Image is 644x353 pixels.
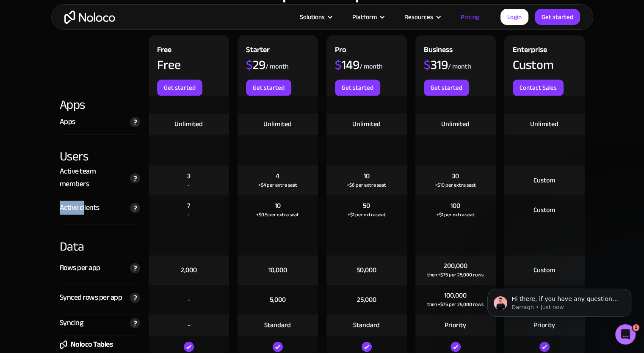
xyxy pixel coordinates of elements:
div: +$0.5 per extra seat [256,210,299,219]
div: +$6 per extra seat [347,181,386,189]
div: Apps [60,96,140,113]
div: Custom [533,265,555,275]
div: 319 [424,58,448,71]
div: Pro [335,44,346,58]
a: Get started [246,80,291,96]
div: Unlimited [530,119,558,129]
div: Rows per app [60,262,100,274]
div: Free [157,58,181,71]
div: - [188,295,190,304]
div: Resources [404,11,433,22]
a: Get started [424,80,469,96]
div: 50,000 [357,265,376,275]
div: 200,000 [444,261,467,270]
div: then +$75 per 25,000 rows [427,300,484,309]
div: Custom [533,205,555,215]
div: Standard [264,320,291,330]
a: Get started [535,9,580,25]
div: Apps [60,116,75,128]
div: Synced rows per app [60,291,122,304]
div: 2,000 [181,265,197,275]
span: $ [424,53,431,77]
a: Get started [157,80,202,96]
div: Unlimited [441,119,470,129]
div: Noloco Tables [71,338,113,351]
div: Custom [533,176,555,185]
div: / month [448,62,471,71]
div: 3 [187,171,191,181]
div: 4 [276,171,279,181]
div: Unlimited [352,119,381,129]
div: Resources [394,11,450,22]
div: 50 [363,201,370,210]
div: 100,000 [444,291,467,300]
div: Data [60,225,140,255]
div: 10 [364,171,370,181]
div: +$4 per extra seat [258,181,297,189]
div: Unlimited [263,119,292,129]
span: $ [335,53,342,77]
div: 100 [451,201,460,210]
div: Enterprise [513,44,547,58]
div: Users [60,135,140,165]
a: Pricing [450,11,490,22]
div: Syncing [60,317,83,329]
div: Active team members [60,165,126,190]
div: Platform [342,11,394,22]
div: then +$75 per 25,000 rows [427,270,484,279]
div: Standard [353,320,380,330]
div: +$1 per extra seat [348,210,386,219]
div: 30 [452,171,459,181]
div: 5,000 [270,295,286,304]
div: 10 [275,201,281,210]
div: Active clients [60,201,100,214]
a: Get started [335,80,380,96]
div: Priority [445,320,466,330]
div: Solutions [300,11,325,22]
a: home [64,11,115,24]
div: 7 [187,201,190,210]
div: / month [265,62,289,71]
div: - [188,320,190,330]
div: 149 [335,58,359,71]
span: $ [246,53,253,77]
a: Contact Sales [513,80,564,96]
div: Solutions [289,11,342,22]
div: +$10 per extra seat [435,181,476,189]
div: 10,000 [268,265,287,275]
iframe: Intercom notifications message [475,271,644,330]
div: Platform [352,11,377,22]
div: Custom [513,58,554,71]
div: Starter [246,44,270,58]
div: 25,000 [357,295,376,304]
div: / month [359,62,383,71]
div: +$1 per extra seat [437,210,475,219]
div: - [188,210,190,219]
span: 1 [633,324,639,331]
a: Login [500,9,528,25]
div: 29 [246,58,265,71]
div: Free [157,44,171,58]
div: - [188,181,190,189]
div: Business [424,44,453,58]
iframe: Intercom live chat [615,324,636,345]
div: Unlimited [174,119,203,129]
